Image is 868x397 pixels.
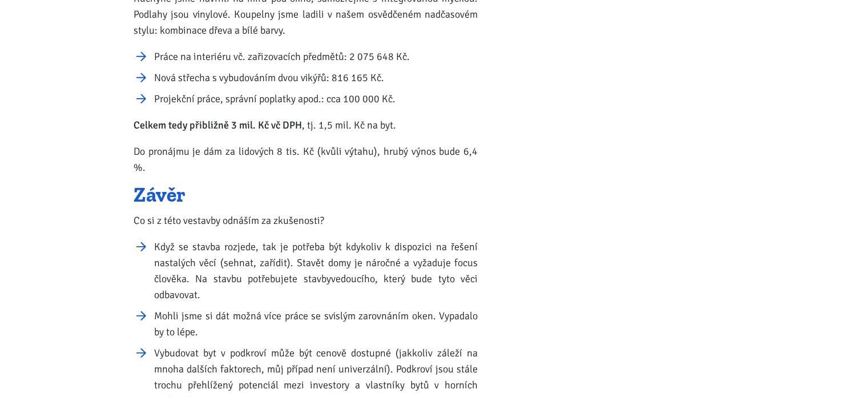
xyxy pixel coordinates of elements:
p: Co si z této vestavby odnáším za zkušenosti? [134,212,478,228]
li: Když se stavba rozjede, tak je potřeba být kdykoliv k dispozici na řešení nastalých věcí (sehnat,... [154,239,478,303]
strong: Celkem tedy přibližně 3 mil. Kč vč DPH [134,119,302,131]
li: Nová střecha s vybudováním dvou vikýřů: 816 165 Kč. [154,70,478,86]
h2: Závěr [134,186,478,204]
p: , tj. 1,5 mil. Kč na byt. [134,117,478,133]
li: Mohli jsme si dát možná více práce se svislým zarovnáním oken. Vypadalo by to lépe. [154,308,478,340]
li: Práce na interiéru vč. zařizovacích předmětů: 2 075 648 Kč. [154,49,478,65]
p: Do pronájmu je dám za lidových 8 tis. Kč (kvůli výtahu), hrubý výnos bude 6,4 %. [134,143,478,175]
li: Projekční práce, správní poplatky apod.: cca 100 000 Kč. [154,91,478,107]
